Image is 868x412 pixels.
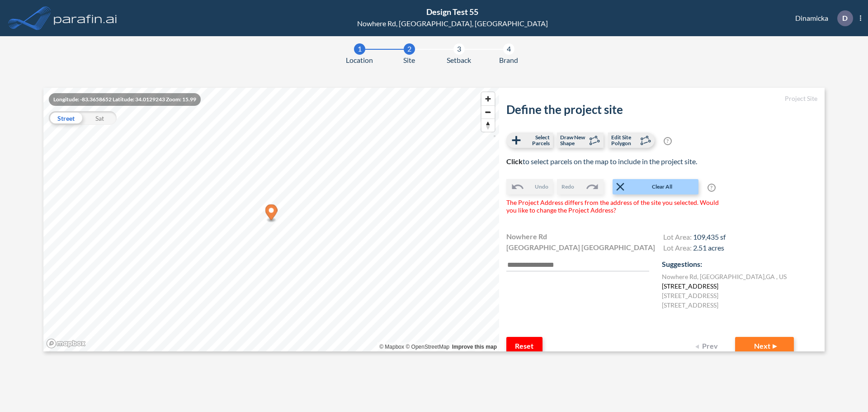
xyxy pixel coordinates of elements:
h4: Lot Area: [663,232,726,243]
p: D [842,14,848,22]
span: Edit Site Polygon [611,134,638,146]
h4: Lot Area: [663,243,726,254]
img: logo [52,9,119,27]
button: Redo [557,179,604,194]
span: [GEOGRAPHIC_DATA] [GEOGRAPHIC_DATA] [506,242,655,253]
div: 1 [354,43,365,55]
span: Site [403,55,415,66]
div: Nowhere Rd, [GEOGRAPHIC_DATA], [GEOGRAPHIC_DATA] [357,18,548,29]
button: Clear All [613,179,698,194]
label: [STREET_ADDRESS] [662,291,718,300]
label: [STREET_ADDRESS] [662,300,718,310]
b: Click [506,157,523,166]
div: 4 [503,43,514,55]
a: Mapbox [379,344,404,350]
div: Dinamicka [782,10,861,26]
span: Select Parcels [523,134,550,146]
span: Setback [447,55,471,66]
a: Improve this map [452,344,497,350]
h5: Project Site [506,95,817,103]
span: Undo [535,183,548,191]
div: Longitude: -83.3658652 Latitude: 34.0129243 Zoom: 15.99 [49,93,201,106]
span: 109,435 sf [693,232,726,241]
button: Zoom out [481,105,495,118]
span: The Project Address differs from the address of the site you selected. Would you like to change t... [506,199,728,214]
button: Next [735,337,794,355]
div: Map marker [265,204,278,223]
span: Redo [561,183,574,191]
div: 2 [404,43,415,55]
span: Location [346,55,373,66]
span: Brand [499,55,518,66]
a: Mapbox homepage [46,338,86,349]
button: Prev [690,337,726,355]
div: Sat [83,111,117,125]
span: Clear All [627,183,698,191]
button: Reset bearing to north [481,118,495,132]
a: OpenStreetMap [406,344,449,350]
span: ? [708,184,716,192]
span: 2.51 acres [693,243,724,252]
canvas: Map [43,88,499,351]
h2: Define the project site [506,103,817,117]
p: Suggestions: [662,259,817,270]
span: Nowhere Rd [506,231,547,242]
label: Nowhere Rd , [GEOGRAPHIC_DATA] , GA , US [662,272,787,281]
div: 3 [453,43,465,55]
span: to select parcels on the map to include in the project site. [506,157,697,166]
span: ? [664,137,672,145]
span: Draw New Shape [560,134,587,146]
button: Reset [506,337,542,355]
button: Undo [506,179,553,194]
span: Design Test 55 [426,7,478,17]
button: Zoom in [481,92,495,105]
div: Street [49,111,83,125]
span: Reset bearing to north [481,119,495,132]
label: [STREET_ADDRESS] [662,281,718,291]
